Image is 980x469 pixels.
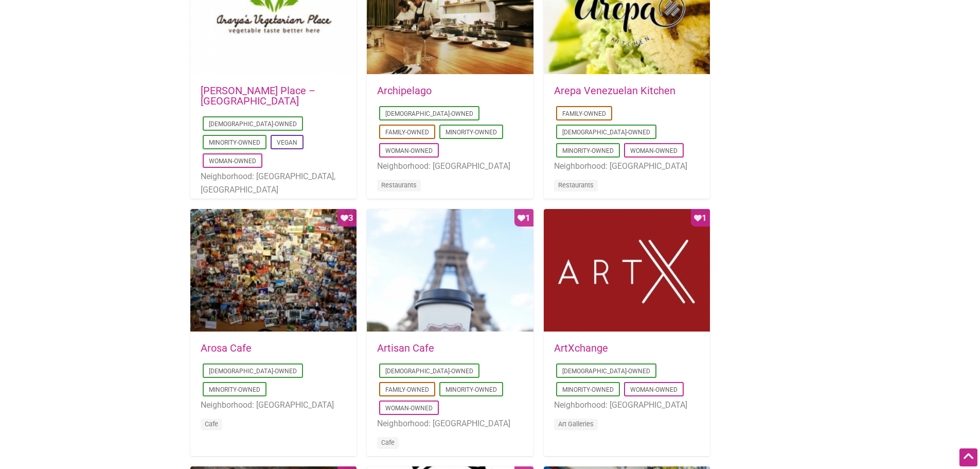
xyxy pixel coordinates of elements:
[385,368,473,375] a: [DEMOGRAPHIC_DATA]-Owned
[562,386,614,393] a: Minority-Owned
[209,120,297,128] a: [DEMOGRAPHIC_DATA]-Owned
[385,405,433,412] a: Woman-Owned
[630,147,678,154] a: Woman-Owned
[277,139,297,146] a: Vegan
[385,110,473,117] a: [DEMOGRAPHIC_DATA]-Owned
[385,129,429,136] a: Family-Owned
[558,420,594,428] a: Art Galleries
[209,139,260,146] a: Minority-Owned
[377,84,432,97] a: Archipelago
[562,147,614,154] a: Minority-Owned
[446,129,497,136] a: Minority-Owned
[554,342,608,354] a: ArtXchange
[554,84,675,97] a: Arepa Venezuelan Kitchen
[385,386,429,393] a: Family-Owned
[381,439,395,446] a: Cafe
[201,84,315,107] a: [PERSON_NAME] Place – [GEOGRAPHIC_DATA]
[630,386,678,393] a: Woman-Owned
[381,181,417,189] a: Restaurants
[554,160,700,173] li: Neighborhood: [GEOGRAPHIC_DATA]
[209,386,260,393] a: Minority-Owned
[201,342,252,354] a: Arosa Cafe
[377,417,523,430] li: Neighborhood: [GEOGRAPHIC_DATA]
[446,386,497,393] a: Minority-Owned
[377,342,434,354] a: Artisan Cafe
[385,147,433,154] a: Woman-Owned
[201,398,346,412] li: Neighborhood: [GEOGRAPHIC_DATA]
[562,368,650,375] a: [DEMOGRAPHIC_DATA]-Owned
[558,181,594,189] a: Restaurants
[959,448,977,466] div: Scroll Back to Top
[377,160,523,173] li: Neighborhood: [GEOGRAPHIC_DATA]
[562,110,606,117] a: Family-Owned
[201,170,346,196] li: Neighborhood: [GEOGRAPHIC_DATA], [GEOGRAPHIC_DATA]
[209,368,297,375] a: [DEMOGRAPHIC_DATA]-Owned
[562,129,650,136] a: [DEMOGRAPHIC_DATA]-Owned
[205,420,218,428] a: Cafe
[209,158,256,165] a: Woman-Owned
[554,398,700,412] li: Neighborhood: [GEOGRAPHIC_DATA]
